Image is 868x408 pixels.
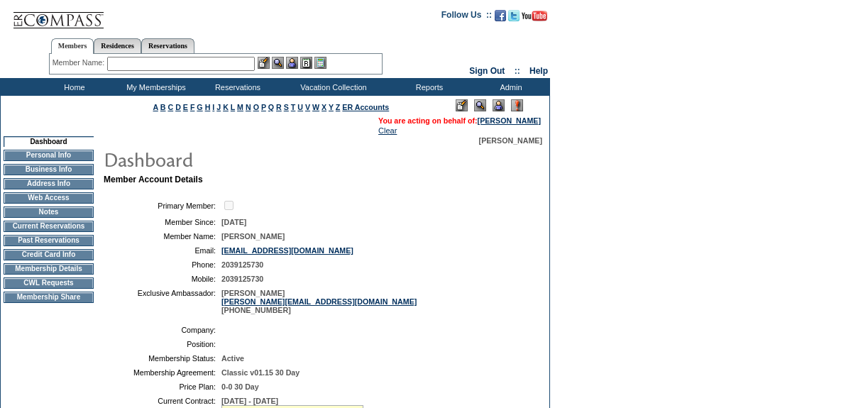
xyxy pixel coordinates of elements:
td: Position: [109,340,216,348]
td: Vacation Collection [277,78,387,96]
b: Member Account Details [104,175,203,184]
a: [PERSON_NAME] [478,116,541,125]
a: W [312,103,319,111]
td: Membership Status: [109,354,216,363]
img: Log Concern/Member Elevation [511,99,523,111]
a: E [183,103,188,111]
div: Member Name: [53,57,107,69]
img: Edit Mode [456,99,468,111]
span: 2039125730 [221,275,263,283]
a: B [160,103,166,111]
a: H [205,103,211,111]
td: Home [32,78,114,96]
td: Membership Agreement: [109,368,216,377]
a: I [212,103,214,111]
span: You are acting on behalf of: [378,116,541,125]
img: Reservations [300,57,312,69]
img: b_edit.gif [258,57,270,69]
a: S [284,103,289,111]
td: Business Info [4,164,94,175]
span: [DATE] - [DATE] [221,397,278,405]
td: Notes [4,206,94,218]
td: Membership Share [4,292,94,303]
td: Price Plan: [109,382,216,391]
a: V [305,103,310,111]
td: Credit Card Info [4,249,94,260]
td: Follow Us :: [441,9,492,26]
td: CWL Requests [4,277,94,289]
td: Email: [109,246,216,255]
td: Phone: [109,260,216,269]
a: Y [329,103,334,111]
img: Impersonate [286,57,298,69]
a: C [167,103,173,111]
td: Current Reservations [4,221,94,232]
a: Follow us on Twitter [508,14,520,23]
a: Residences [94,38,141,53]
a: Q [268,103,274,111]
td: Primary Member: [109,199,216,212]
a: N [246,103,251,111]
a: Clear [378,126,397,135]
td: My Memberships [114,78,195,96]
a: G [197,103,202,111]
a: K [223,103,229,111]
a: [EMAIL_ADDRESS][DOMAIN_NAME] [221,246,353,255]
span: [PERSON_NAME] [PHONE_NUMBER] [221,289,417,314]
img: Follow us on Twitter [508,10,520,21]
span: [PERSON_NAME] [221,232,285,241]
td: Member Since: [109,218,216,226]
span: [PERSON_NAME] [479,136,542,145]
img: Subscribe to our YouTube Channel [522,11,547,21]
a: X [322,103,326,111]
span: 0-0 30 Day [221,382,259,391]
a: A [153,103,158,111]
span: 2039125730 [221,260,263,269]
td: Membership Details [4,263,94,275]
a: ER Accounts [342,103,389,111]
a: Subscribe to our YouTube Channel [522,14,547,23]
td: Web Access [4,192,94,204]
span: Active [221,354,244,363]
a: O [253,103,259,111]
a: Reservations [141,38,194,53]
a: R [276,103,282,111]
img: Impersonate [493,99,505,111]
a: Sign Out [469,66,505,76]
td: Company: [109,326,216,334]
a: Become our fan on Facebook [495,14,506,23]
a: M [237,103,243,111]
td: Past Reservations [4,235,94,246]
td: Member Name: [109,232,216,241]
td: Personal Info [4,150,94,161]
a: D [175,103,181,111]
a: Z [336,103,341,111]
img: View [272,57,284,69]
a: T [291,103,296,111]
img: b_calculator.gif [314,57,326,69]
a: Members [51,38,94,54]
a: [PERSON_NAME][EMAIL_ADDRESS][DOMAIN_NAME] [221,297,417,306]
td: Address Info [4,178,94,189]
span: [DATE] [221,218,246,226]
td: Exclusive Ambassador: [109,289,216,314]
td: Mobile: [109,275,216,283]
a: F [190,103,195,111]
img: View Mode [474,99,486,111]
td: Admin [468,78,550,96]
a: U [297,103,303,111]
img: pgTtlDashboard.gif [103,145,387,173]
img: Become our fan on Facebook [495,10,506,21]
td: Dashboard [4,136,94,147]
a: Help [529,66,548,76]
a: L [231,103,235,111]
td: Reservations [195,78,277,96]
td: Reports [387,78,468,96]
a: P [261,103,266,111]
span: Classic v01.15 30 Day [221,368,300,377]
a: J [216,103,221,111]
span: :: [515,66,520,76]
